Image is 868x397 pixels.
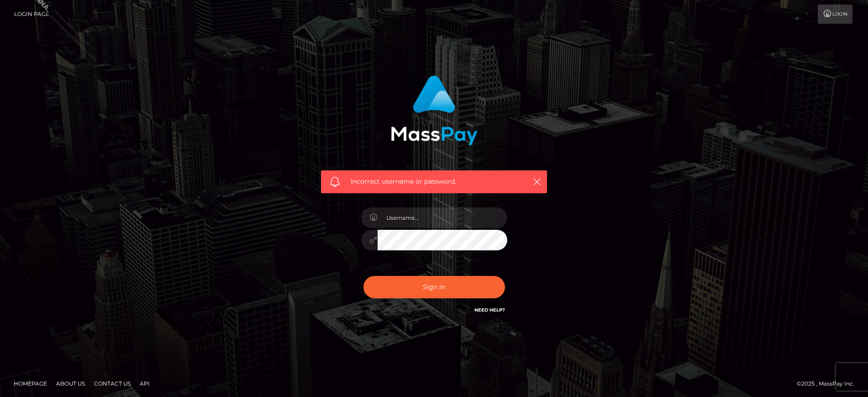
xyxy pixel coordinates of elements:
[351,177,517,186] span: Incorrect username or password.
[363,276,505,298] button: Sign in
[90,376,134,391] a: Contact Us
[378,207,507,228] input: Username...
[136,376,153,391] a: API
[14,5,49,24] a: Login Page
[797,379,861,389] div: © 2025 , MassPay Inc.
[474,307,505,313] a: Need Help?
[53,376,89,391] a: About Us
[391,75,478,145] img: MassPay Login
[818,5,852,24] a: Login
[10,376,51,391] a: Homepage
